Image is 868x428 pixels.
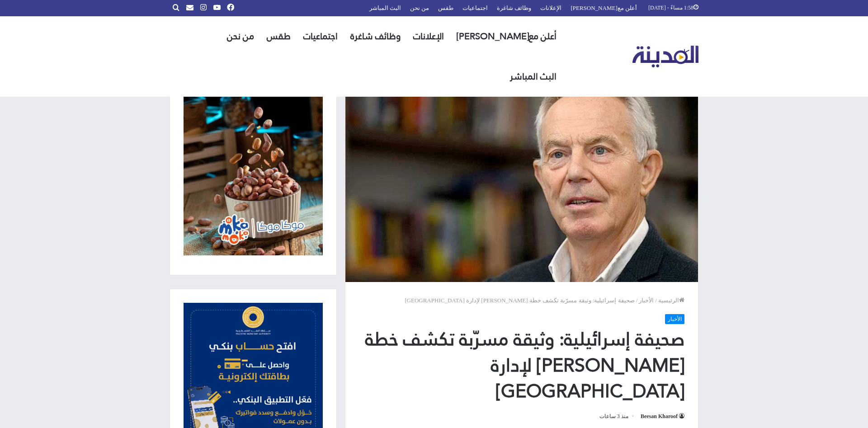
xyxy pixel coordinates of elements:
a: اجتماعيات [297,16,344,56]
a: طقس [260,16,297,56]
em: / [636,297,638,304]
span: منذ 3 ساعات [599,411,635,422]
span: صحيفة إسرائيلية: وثيقة مسرّبة تكشف خطة [PERSON_NAME] لإدارة [GEOGRAPHIC_DATA] [405,297,635,304]
a: من نحن [221,16,260,56]
h1: صحيفة إسرائيلية: وثيقة مسرّبة تكشف خطة [PERSON_NAME] لإدارة [GEOGRAPHIC_DATA] [359,326,684,404]
a: أعلن مع[PERSON_NAME] [450,16,563,56]
a: الرئيسية [658,297,684,304]
a: وظائف شاغرة [344,16,407,56]
a: الأخبار [639,297,654,304]
a: الإعلانات [407,16,450,56]
em: / [655,297,657,304]
a: Beesan Kharoof [641,413,684,419]
a: الأخبار [665,314,684,324]
img: تلفزيون المدينة [632,46,699,68]
a: البث المباشر [504,56,563,97]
